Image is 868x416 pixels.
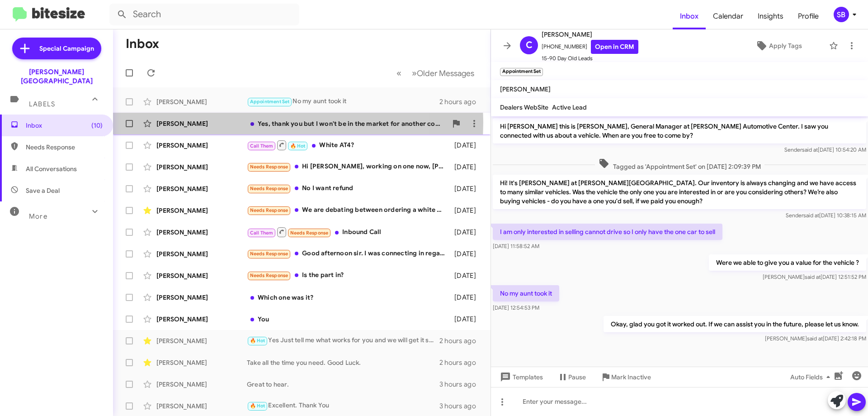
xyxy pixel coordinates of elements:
[450,271,483,280] div: [DATE]
[450,315,483,324] div: [DATE]
[500,85,551,93] span: [PERSON_NAME]
[595,158,764,171] span: Tagged as 'Appointment Set' on [DATE] 2:09:39 PM
[109,4,299,25] input: Search
[732,38,825,54] button: Apply Tags
[450,141,483,150] div: [DATE]
[91,121,103,130] span: (10)
[542,29,638,40] span: [PERSON_NAME]
[802,146,818,153] span: said at
[542,40,638,54] span: [PHONE_NUMBER]
[604,316,866,332] p: Okay, glad you got it worked out. If we can assist you in the future, please let us know.
[784,146,866,153] span: Sender [DATE] 10:54:20 AM
[763,273,866,280] span: [PERSON_NAME] [DATE] 12:51:52 PM
[250,99,290,105] span: Appointment Set
[290,143,306,149] span: 🔥 Hot
[439,402,483,411] div: 3 hours ago
[156,249,247,258] div: [PERSON_NAME]
[156,163,247,172] div: [PERSON_NAME]
[769,38,802,54] span: Apply Tags
[450,293,483,302] div: [DATE]
[250,143,274,149] span: Call Them
[391,64,407,82] button: Previous
[12,38,101,59] a: Special Campaign
[673,3,706,29] a: Inbox
[406,64,480,82] button: Next
[439,358,483,367] div: 2 hours ago
[396,67,401,79] span: «
[250,207,288,213] span: Needs Response
[156,97,247,106] div: [PERSON_NAME]
[611,369,651,385] span: Mark Inactive
[26,186,60,195] span: Save a Deal
[709,254,866,271] p: Were we able to give you a value for the vehicle ?
[493,285,559,301] p: No my aunt took it
[247,205,450,215] div: We are debating between ordering a white canyon denali 2026 or just getting a 2025 white canyon d...
[593,369,658,385] button: Mark Inactive
[247,401,439,411] div: Excellent. Thank You
[803,212,819,219] span: said at
[156,141,247,150] div: [PERSON_NAME]
[450,249,483,258] div: [DATE]
[156,119,247,128] div: [PERSON_NAME]
[247,183,450,194] div: No I want refund
[805,273,821,280] span: said at
[493,224,722,240] p: I am only interested in selling cannot drive so I only have the one car to sell
[706,3,750,29] span: Calendar
[247,380,439,389] div: Great to hear.
[568,369,586,385] span: Pause
[156,315,247,324] div: [PERSON_NAME]
[491,369,550,385] button: Templates
[439,380,483,389] div: 3 hours ago
[247,249,450,259] div: Good afternoon sir. I was connecting in regards to a vehicle, I was connecting in regards to a sa...
[247,162,450,172] div: Hi [PERSON_NAME], working on one now, [PERSON_NAME]
[493,175,866,209] p: Hi! It's [PERSON_NAME] at [PERSON_NAME][GEOGRAPHIC_DATA]. Our inventory is always changing and we...
[250,403,265,409] span: 🔥 Hot
[807,335,823,342] span: said at
[250,338,265,344] span: 🔥 Hot
[26,143,103,152] span: Needs Response
[247,139,450,151] div: White AT4?
[834,7,849,22] div: SB
[450,163,483,172] div: [DATE]
[790,369,834,385] span: Auto Fields
[156,402,247,411] div: [PERSON_NAME]
[250,164,288,170] span: Needs Response
[156,228,247,237] div: [PERSON_NAME]
[250,230,274,236] span: Call Them
[156,336,247,345] div: [PERSON_NAME]
[450,206,483,215] div: [DATE]
[439,97,483,106] div: 2 hours ago
[750,3,791,29] span: Insights
[247,358,439,367] div: Take all the time you need. Good Luck.
[392,64,480,82] nav: Page navigation example
[156,271,247,280] div: [PERSON_NAME]
[247,335,439,346] div: Yes Just tell me what works for you and we will get it schedule it.
[26,121,103,130] span: Inbox
[156,380,247,389] div: [PERSON_NAME]
[247,270,450,281] div: Is the part in?
[250,273,288,278] span: Needs Response
[250,251,288,257] span: Needs Response
[826,7,858,22] button: SB
[250,186,288,191] span: Needs Response
[156,184,247,193] div: [PERSON_NAME]
[450,184,483,193] div: [DATE]
[156,206,247,215] div: [PERSON_NAME]
[498,369,543,385] span: Templates
[791,3,826,29] a: Profile
[542,54,638,63] span: 15-90 Day Old Leads
[591,40,638,54] a: Open in CRM
[550,369,593,385] button: Pause
[493,243,539,249] span: [DATE] 11:58:52 AM
[526,38,533,53] span: C
[247,226,450,238] div: Inbound Call
[29,100,55,108] span: Labels
[450,228,483,237] div: [DATE]
[786,212,866,219] span: Sender [DATE] 10:38:15 AM
[26,164,77,173] span: All Conversations
[290,230,329,236] span: Needs Response
[552,103,587,111] span: Active Lead
[247,315,450,324] div: You
[156,358,247,367] div: [PERSON_NAME]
